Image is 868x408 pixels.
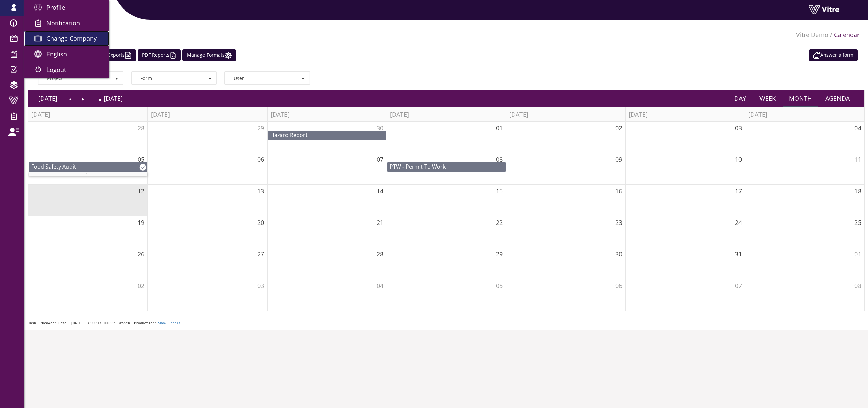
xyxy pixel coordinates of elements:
[818,91,856,106] a: Agenda
[735,124,742,132] span: 03
[138,250,144,258] span: 26
[783,91,819,106] a: Month
[83,49,136,61] a: All Excel Exports
[809,49,858,61] a: Answer a form
[267,107,387,122] th: [DATE]
[377,187,383,195] span: 14
[138,155,144,163] span: 05
[77,91,90,106] a: Next
[257,218,264,227] span: 20
[125,52,132,59] img: cal_excel.png
[496,250,503,258] span: 29
[257,187,264,195] span: 13
[854,281,861,290] span: 08
[182,49,236,61] a: Manage Formats
[615,218,622,227] span: 23
[225,72,297,84] span: -- User --
[138,218,144,227] span: 19
[31,163,76,170] span: 10393
[615,187,622,195] span: 16
[854,218,861,227] span: 25
[46,65,66,74] span: Logout
[139,164,146,171] img: Vicon.png
[64,91,77,106] a: Previous
[615,250,622,258] span: 30
[257,281,264,290] span: 03
[270,131,308,139] span: 10328
[138,124,144,132] span: 28
[158,321,180,325] a: Show Labels
[170,52,176,59] img: cal_pdf.png
[377,124,383,132] span: 30
[257,124,264,132] span: 29
[24,31,109,46] a: Change Company
[24,62,109,78] a: Logout
[46,19,80,27] span: Notification
[28,107,147,122] th: [DATE]
[104,94,123,102] span: [DATE]
[813,52,820,59] img: appointment_white2.png
[147,107,267,122] th: [DATE]
[225,52,232,59] img: cal_settings.png
[854,250,861,258] span: 01
[257,155,264,163] span: 06
[854,155,861,163] span: 11
[496,124,503,132] span: 01
[32,91,64,106] a: [DATE]
[735,218,742,227] span: 24
[111,72,123,84] span: select
[297,72,309,84] span: select
[377,281,383,290] span: 04
[796,31,828,39] a: Vitre Demo
[625,107,745,122] th: [DATE]
[615,124,622,132] span: 02
[46,3,65,12] span: Profile
[496,187,503,195] span: 15
[138,281,144,290] span: 02
[615,281,622,290] span: 06
[39,72,111,84] span: -- Project --
[96,91,123,106] a: [DATE]
[615,155,622,163] span: 09
[496,218,503,227] span: 22
[138,49,181,61] a: PDF Reports
[28,321,156,325] span: Hash '70ea4ec' Date '[DATE] 13:22:17 +0000' Branch 'Production'
[377,250,383,258] span: 28
[86,169,91,176] span: ...
[257,250,264,258] span: 27
[753,91,783,106] a: Week
[387,107,506,122] th: [DATE]
[496,155,503,163] span: 08
[735,187,742,195] span: 17
[46,34,97,42] span: Change Company
[132,72,204,84] span: -- Form--
[854,187,861,195] span: 18
[390,163,446,170] span: 10333
[204,72,216,84] span: select
[377,155,383,163] span: 07
[138,187,144,195] span: 12
[745,107,864,122] th: [DATE]
[735,250,742,258] span: 31
[496,281,503,290] span: 05
[854,124,861,132] span: 04
[377,218,383,227] span: 21
[24,46,109,62] a: English
[46,50,67,58] span: English
[728,91,753,106] a: Day
[24,16,109,31] a: Notification
[735,281,742,290] span: 07
[828,31,860,39] li: Calendar
[506,107,625,122] th: [DATE]
[735,155,742,163] span: 10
